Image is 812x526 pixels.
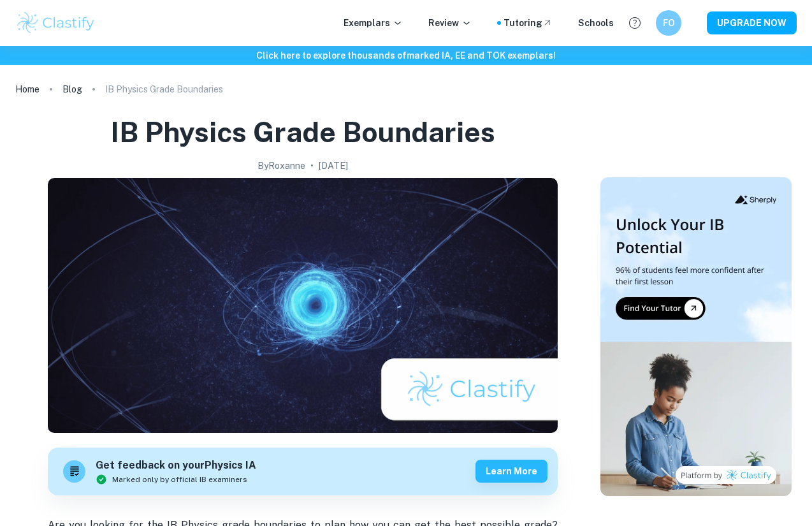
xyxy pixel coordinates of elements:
[600,177,792,496] img: Thumbnail
[105,82,223,96] p: IB Physics Grade Boundaries
[48,178,558,433] img: IB Physics Grade Boundaries cover image
[504,16,553,30] a: Tutoring
[624,12,646,34] button: Help and Feedback
[96,458,256,474] h6: Get feedback on your Physics IA
[475,460,547,483] button: Learn more
[656,10,681,36] button: FO
[344,16,403,30] p: Exemplars
[48,448,558,495] a: Get feedback on yourPhysics IAMarked only by official IB examinersLearn more
[428,16,472,30] p: Review
[110,113,495,151] h1: IB Physics Grade Boundaries
[310,159,314,173] p: •
[257,159,305,173] h2: By Roxanne
[3,48,809,62] h6: Click here to explore thousands of marked IA, EE and TOK exemplars !
[578,16,614,30] a: Schools
[62,80,82,98] a: Blog
[662,16,676,30] h6: FO
[707,11,797,34] button: UPGRADE NOW
[112,474,247,485] span: Marked only by official IB examiners
[15,80,40,98] a: Home
[15,10,96,36] img: Clastify logo
[319,159,348,173] h2: [DATE]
